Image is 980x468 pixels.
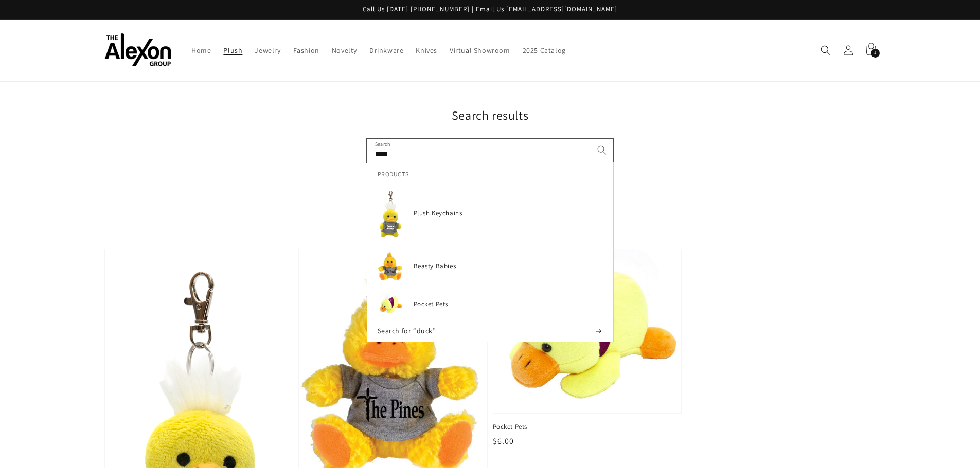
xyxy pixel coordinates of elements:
[367,321,613,342] button: Search for “duck”
[104,107,876,123] h1: Search results
[414,300,603,309] h3: Pocket Pets
[363,40,409,61] a: Drinkware
[814,39,837,62] summary: Search
[367,288,613,321] a: Pocket Pets
[443,40,516,61] a: Virtual Showroom
[248,40,287,61] a: Jewelry
[523,46,566,55] span: 2025 Catalog
[414,262,603,271] h3: Beasty Babies
[367,182,613,245] a: Plush Keychains
[287,40,326,61] a: Fashion
[516,40,572,61] a: 2025 Catalog
[369,46,403,55] span: Drinkware
[293,46,319,55] span: Fashion
[450,46,510,55] span: Virtual Showroom
[874,49,877,58] span: 1
[223,46,242,55] span: Plush
[493,422,682,432] span: Pocket Pets
[591,139,613,161] button: Search
[326,40,363,61] a: Novelty
[414,209,603,218] h3: Plush Keychains
[416,46,437,55] span: Knives
[409,40,443,61] a: Knives
[493,436,514,446] span: $6.00
[185,40,217,61] a: Home
[217,40,248,61] a: Plush
[104,33,171,67] img: The Alexon Group
[378,162,603,182] h2: Products
[367,245,613,288] a: Beasty Babies
[493,249,682,447] a: Pocket Pets $6.00
[104,188,876,202] p: 3 results found for “duck”
[332,46,357,55] span: Novelty
[191,46,211,55] span: Home
[255,46,280,55] span: Jewelry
